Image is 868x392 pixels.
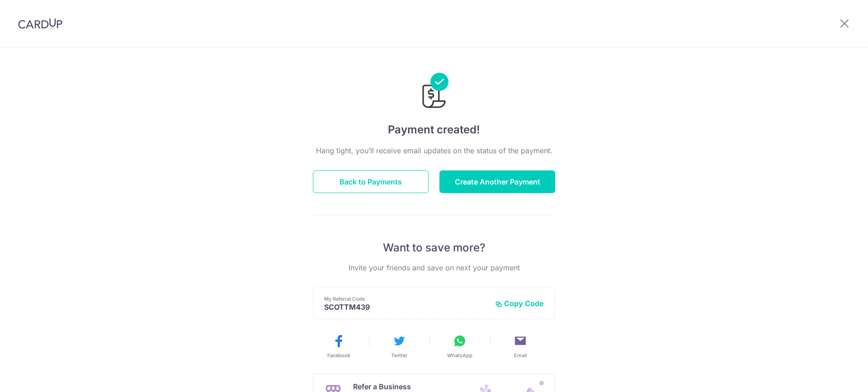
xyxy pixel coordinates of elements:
p: Want to save more? [313,241,555,255]
p: Hang tight, you’ll receive email updates on the status of the payment. [313,145,555,156]
span: Twitter [391,352,407,359]
button: WhatsApp [433,334,486,359]
p: Invite your friends and save on next your payment [313,262,555,273]
span: WhatsApp [447,352,472,359]
span: Facebook [327,352,350,359]
button: Create Another Payment [439,170,555,193]
p: Refer a Business [353,381,452,392]
button: Email [494,334,547,359]
button: Twitter [373,334,426,359]
button: Copy Code [495,299,544,308]
button: Back to Payments [313,170,429,193]
h4: Payment created! [313,122,555,138]
p: My Referral Code [324,295,488,302]
img: CardUp [18,18,62,29]
img: Payments [420,73,448,111]
p: SCOTTM439 [324,302,488,312]
button: Facebook [312,334,365,359]
span: Email [514,352,527,359]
